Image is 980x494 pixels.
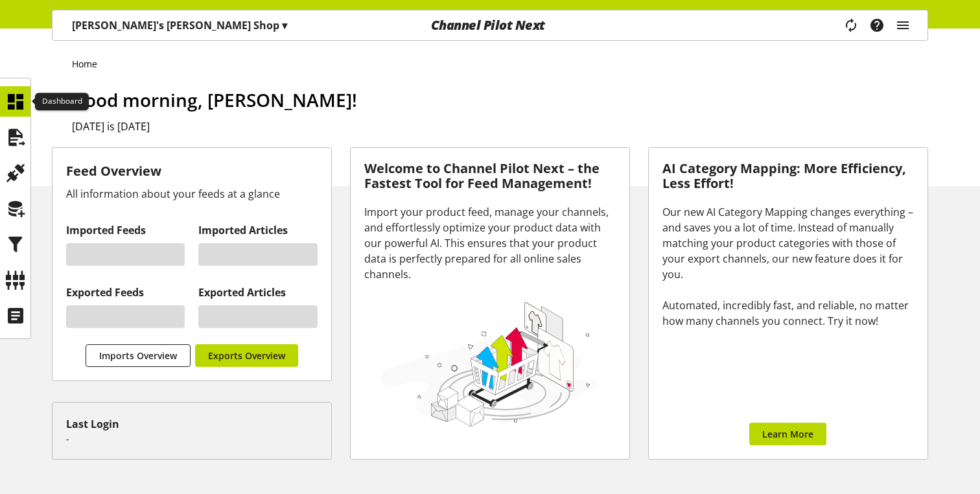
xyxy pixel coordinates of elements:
[99,349,177,362] span: Imports Overview
[195,344,298,367] a: Exports Overview
[72,88,357,112] span: Good morning, [PERSON_NAME]!
[66,186,318,202] div: All information about your feeds at a glance
[66,161,318,181] h3: Feed Overview
[282,18,287,32] span: ▾
[198,222,317,238] h2: Imported Articles
[377,298,600,429] img: 78e1b9dcff1e8392d83655fcfc870417.svg
[208,349,285,362] span: Exports Overview
[66,222,185,238] h2: Imported Feeds
[762,427,813,441] span: Learn More
[364,161,616,191] h3: Welcome to Channel Pilot Next – the Fastest Tool for Feed Management!
[72,18,287,33] p: [PERSON_NAME]'s [PERSON_NAME] Shop
[86,344,191,367] a: Imports Overview
[66,416,318,432] div: Last Login
[66,432,318,445] p: -
[198,285,317,300] h2: Exported Articles
[35,93,89,111] div: Dashboard
[72,119,928,134] h2: [DATE] is [DATE]
[52,10,928,41] nav: main navigation
[364,204,616,282] div: Import your product feed, manage your channels, and effortlessly optimize your product data with ...
[662,161,914,191] h3: AI Category Mapping: More Efficiency, Less Effort!
[749,423,826,445] a: Learn More
[662,204,914,329] div: Our new AI Category Mapping changes everything – and saves you a lot of time. Instead of manually...
[66,285,185,300] h2: Exported Feeds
